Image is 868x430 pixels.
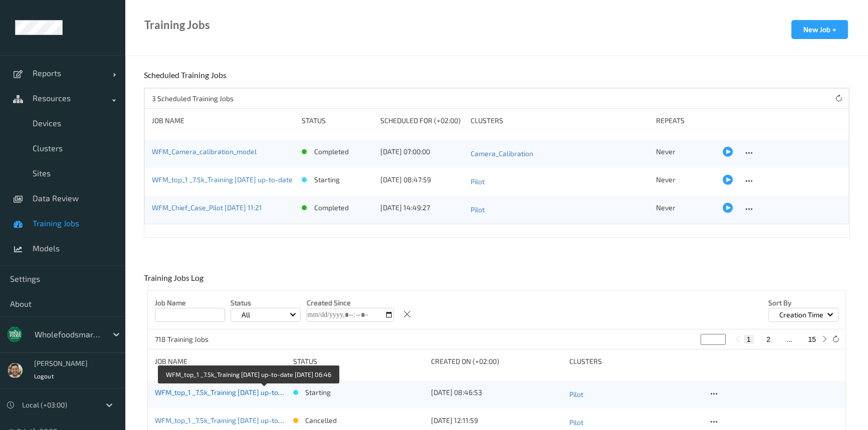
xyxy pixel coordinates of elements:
span: Never [656,203,676,212]
p: starting [314,175,339,185]
button: 1 [744,335,754,344]
div: Training Jobs Log [144,273,206,290]
span: Never [656,175,676,184]
a: Camera_Calibration [471,147,649,161]
a: Pilot [471,175,649,189]
button: New Job + [791,20,848,39]
a: WFM_Camera_calibration_model [152,147,257,156]
button: 15 [805,335,819,344]
div: Scheduled Training Jobs [144,70,229,88]
div: Training Jobs [144,20,210,30]
div: [DATE] 07:00:00 [380,147,463,157]
button: 2 [763,335,773,344]
button: ... [783,335,795,344]
a: WFM_top_1 _7.5k_Training [DATE] up-to-date [DATE] 10:11 [155,416,335,424]
p: cancelled [305,415,337,425]
div: [DATE] 14:49:27 [380,203,463,213]
a: WFM_top_1 _7.5k_Training [DATE] up-to-date [DATE] 06:46 [155,388,338,396]
div: Job Name [152,116,295,126]
a: Pilot [569,387,701,401]
div: [DATE] 08:47:59 [380,175,463,185]
span: Never [656,147,676,156]
p: Created Since [306,298,394,308]
a: Pilot [471,203,649,217]
p: All [238,310,254,320]
div: [DATE] 08:46:53 [431,387,562,397]
div: Status [302,116,373,126]
p: 718 Training Jobs [155,334,230,344]
p: completed [314,203,348,213]
p: Job Name [155,298,225,308]
p: Status [231,298,301,308]
div: Job Name [155,356,286,366]
p: completed [314,147,348,157]
div: [DATE] 12:11:59 [431,415,562,425]
div: Repeats [656,116,716,126]
p: starting [305,387,331,397]
div: clusters [569,356,701,366]
p: Creation Time [776,310,827,320]
a: Pilot [569,415,701,429]
p: Sort by [768,298,838,308]
a: WFM_top_1 _7.5k_Training [DATE] up-to-date [152,175,293,184]
a: WFM_Chief_Case_Pilot [DATE] 11:21 [152,203,262,212]
div: Scheduled for (+02:00) [380,116,463,126]
div: status [293,356,424,366]
div: Clusters [471,116,649,126]
p: 3 Scheduled Training Jobs [152,94,234,104]
div: Created On (+02:00) [431,356,562,366]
